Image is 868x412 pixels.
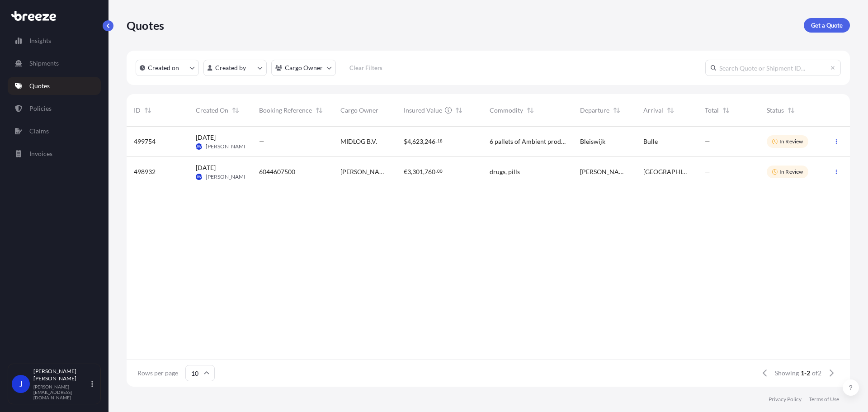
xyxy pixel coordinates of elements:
[196,133,216,142] span: [DATE]
[206,143,249,150] span: [PERSON_NAME]
[340,137,377,146] span: MIDLOG B.V.
[425,138,435,145] span: 246
[29,36,51,45] p: Insights
[411,169,412,175] span: ,
[8,122,101,140] a: Claims
[271,60,336,76] button: cargoOwner Filter options
[786,105,797,116] button: Sort
[775,369,799,378] span: Showing
[490,106,523,115] span: Commodity
[196,142,202,151] span: JW
[285,63,323,72] p: Cargo Owner
[437,139,443,142] span: 18
[580,167,629,176] span: [PERSON_NAME]
[314,105,325,116] button: Sort
[259,137,264,146] span: —
[33,384,90,400] p: [PERSON_NAME][EMAIL_ADDRESS][DOMAIN_NAME]
[767,106,784,115] span: Status
[453,105,464,116] button: Sort
[407,138,411,145] span: 4
[340,167,389,176] span: [PERSON_NAME]
[643,106,663,115] span: Arrival
[412,169,423,175] span: 301
[811,21,843,30] p: Get a Quote
[436,170,437,173] span: .
[705,60,841,76] input: Search Quote or Shipment ID...
[423,169,425,175] span: ,
[33,368,90,382] p: [PERSON_NAME] [PERSON_NAME]
[8,32,101,50] a: Insights
[19,379,23,388] span: J
[136,60,199,76] button: createdOn Filter options
[809,396,839,403] a: Terms of Use
[665,105,676,116] button: Sort
[8,54,101,72] a: Shipments
[8,77,101,95] a: Quotes
[580,137,605,146] span: Bleiswijk
[29,59,59,68] p: Shipments
[404,106,442,115] span: Insured Value
[8,145,101,163] a: Invoices
[259,167,295,176] span: 6044607500
[643,167,691,176] span: [GEOGRAPHIC_DATA]
[349,63,382,72] p: Clear Filters
[196,106,228,115] span: Created On
[779,168,803,175] p: In Review
[721,105,731,116] button: Sort
[490,137,566,146] span: 6 pallets of Ambient products 2,500 kg
[580,106,609,115] span: Departure
[134,106,141,115] span: ID
[8,99,101,118] a: Policies
[340,61,391,75] button: Clear Filters
[340,106,378,115] span: Cargo Owner
[134,167,156,176] span: 498932
[779,138,803,145] p: In Review
[411,138,412,145] span: ,
[206,173,249,180] span: [PERSON_NAME]
[29,81,50,90] p: Quotes
[643,137,658,146] span: Bulle
[196,172,202,181] span: JW
[230,105,241,116] button: Sort
[769,396,802,403] a: Privacy Policy
[29,149,52,158] p: Invoices
[259,106,312,115] span: Booking Reference
[490,167,520,176] span: drugs, pills
[425,169,435,175] span: 760
[705,137,710,146] span: —
[804,18,850,33] a: Get a Quote
[142,105,153,116] button: Sort
[203,60,267,76] button: createdBy Filter options
[437,170,443,173] span: 00
[134,137,156,146] span: 499754
[801,369,810,378] span: 1-2
[137,369,178,378] span: Rows per page
[127,18,164,33] p: Quotes
[423,138,425,145] span: ,
[148,63,179,72] p: Created on
[525,105,536,116] button: Sort
[705,167,710,176] span: —
[436,139,437,142] span: .
[404,169,407,175] span: €
[705,106,719,115] span: Total
[404,138,407,145] span: $
[412,138,423,145] span: 623
[215,63,246,72] p: Created by
[812,369,821,378] span: of 2
[196,163,216,172] span: [DATE]
[29,104,52,113] p: Policies
[407,169,411,175] span: 3
[611,105,622,116] button: Sort
[29,127,49,136] p: Claims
